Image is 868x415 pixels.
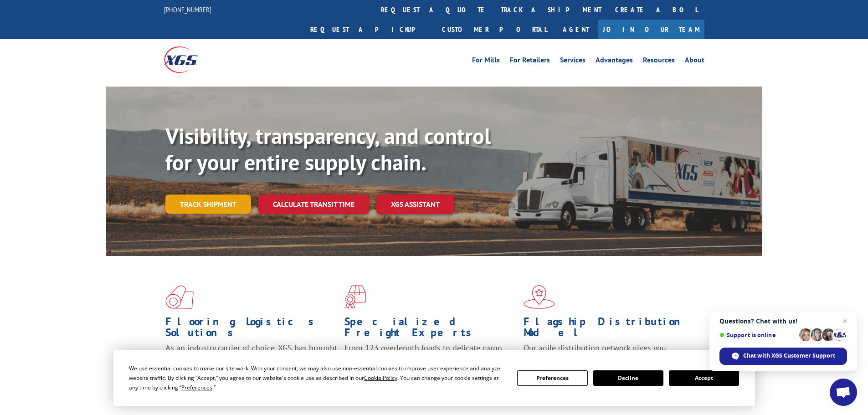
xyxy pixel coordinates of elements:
h1: Specialized Freight Experts [344,316,517,343]
img: xgs-icon-flagship-distribution-model-red [524,285,555,309]
a: Advantages [596,56,633,67]
a: XGS ASSISTANT [376,195,454,214]
span: Preferences [181,384,212,391]
a: Resources [643,56,675,67]
span: Questions? Chat with us! [719,318,847,325]
a: Customer Portal [435,20,554,39]
a: About [685,56,704,67]
span: Chat with XGS Customer Support [719,348,847,365]
a: Open chat [830,379,857,406]
span: Chat with XGS Customer Support [743,352,835,360]
a: Request a pickup [303,20,435,39]
button: Decline [593,370,663,386]
span: Our agile distribution network gives you nationwide inventory management on demand. [524,343,691,364]
img: xgs-icon-total-supply-chain-intelligence-red [165,285,194,309]
div: Cookie Consent Prompt [113,350,755,406]
a: For Retailers [510,56,550,67]
a: Agent [554,20,598,39]
a: Join Our Team [598,20,704,39]
a: [PHONE_NUMBER] [164,5,211,14]
a: For Mills [472,56,500,67]
button: Accept [669,370,739,386]
span: Support is online [719,332,796,338]
div: We use essential cookies to make our site work. With your consent, we may also use non-essential ... [129,364,506,392]
h1: Flooring Logistics Solutions [165,316,338,343]
a: Track shipment [165,195,251,214]
b: Visibility, transparency, and control for your entire supply chain. [165,122,491,176]
span: Cookie Policy [364,374,397,382]
h1: Flagship Distribution Model [524,316,696,343]
a: Calculate transit time [258,195,369,214]
span: As an industry carrier of choice, XGS has brought innovation and dedication to flooring logistics... [165,343,337,375]
p: From 123 overlength loads to delicate cargo, our experienced staff knows the best way to move you... [344,343,517,383]
img: xgs-icon-focused-on-flooring-red [344,285,366,309]
a: Services [560,56,586,67]
button: Preferences [517,370,587,386]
